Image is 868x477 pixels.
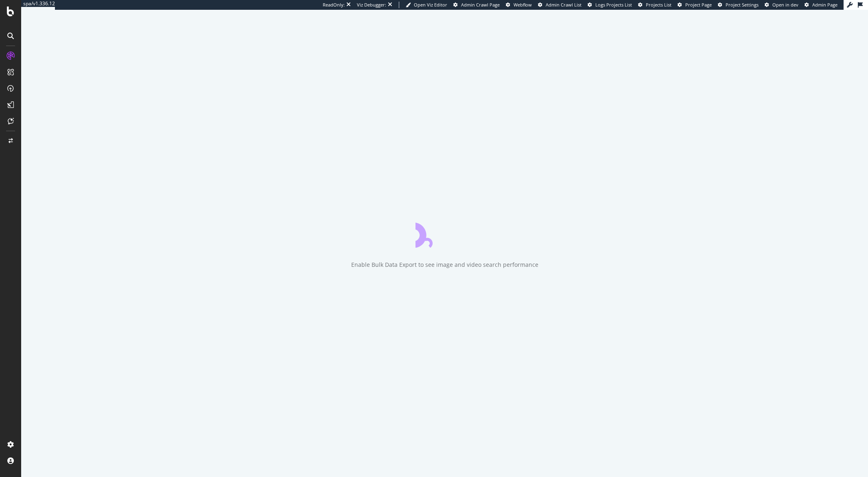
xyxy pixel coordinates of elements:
span: Webflow [514,2,532,8]
span: Open in dev [772,2,798,8]
a: Projects List [638,2,671,8]
span: Admin Page [812,2,837,8]
a: Open in dev [765,2,798,8]
span: Admin Crawl Page [461,2,500,8]
a: Logs Projects List [588,2,632,8]
a: Project Settings [718,2,759,8]
a: Admin Crawl Page [453,2,500,8]
div: Enable Bulk Data Export to see image and video search performance [351,261,538,269]
div: ReadOnly: [323,2,345,8]
div: animation [415,218,474,248]
span: Admin Crawl List [546,2,582,8]
a: Admin Page [805,2,837,8]
div: Viz Debugger: [357,2,386,8]
span: Projects List [646,2,671,8]
a: Open Viz Editor [406,2,447,8]
span: Project Settings [726,2,759,8]
span: Project Page [685,2,712,8]
a: Webflow [506,2,532,8]
span: Logs Projects List [595,2,632,8]
span: Open Viz Editor [414,2,447,8]
a: Project Page [678,2,712,8]
a: Admin Crawl List [538,2,582,8]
